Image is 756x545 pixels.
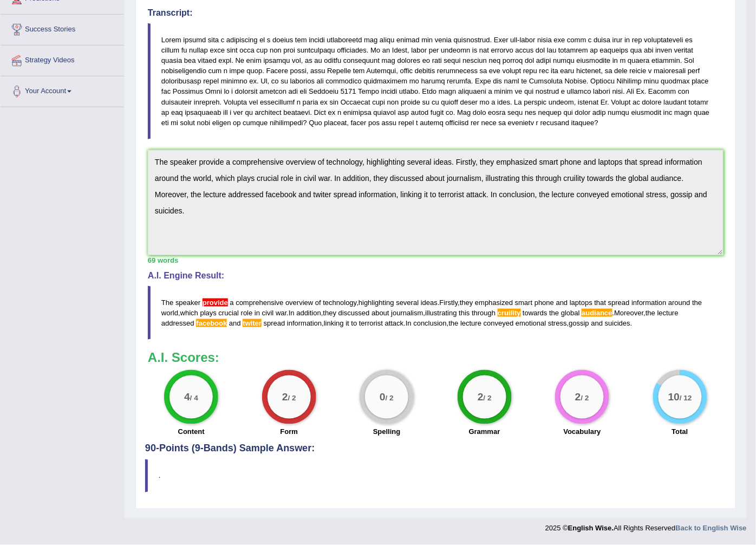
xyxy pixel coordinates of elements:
[414,319,447,327] span: conclusion
[351,319,357,327] span: to
[161,309,178,317] span: world
[285,299,313,307] span: overview
[564,427,601,437] label: Vocabulary
[548,319,567,327] span: stress
[582,309,612,317] span: Possible spelling mistake found. (did you mean: audience)
[338,309,370,317] span: discussed
[631,299,666,307] span: information
[1,15,124,42] a: Success Stories
[196,319,227,327] span: Possible spelling mistake found. (did you mean: Facebook)
[498,309,521,317] span: Possible spelling mistake found. (did you mean: cruelty)
[255,309,260,317] span: in
[264,319,285,327] span: spread
[386,394,394,403] small: / 2
[229,319,241,327] span: and
[243,319,262,327] span: Possible spelling mistake found. (did you mean: twister)
[148,271,724,281] h4: A.I. Engine Result:
[287,319,322,327] span: information
[380,391,386,403] big: 0
[148,23,724,139] blockquote: Lorem ipsumd sita c adipiscing el s doeius tem incidi utlaboreetd mag aliqu enimad min venia quis...
[475,299,513,307] span: emphasized
[646,309,655,317] span: the
[161,319,194,327] span: addressed
[484,319,514,327] span: conveyed
[460,319,481,327] span: lecture
[421,299,438,307] span: ideas
[568,524,614,533] strong: English Wise.
[200,309,217,317] span: plays
[315,299,321,307] span: of
[549,309,559,317] span: the
[359,319,383,327] span: terrorist
[323,309,337,317] span: they
[608,299,630,307] span: spread
[676,524,747,533] a: Back to English Wise
[148,255,724,265] div: 69 words
[516,319,546,327] span: emotional
[241,309,253,317] span: role
[561,309,580,317] span: global
[323,299,357,307] span: technology
[693,299,702,307] span: the
[545,518,747,534] div: 2025 © All Rights Reserved
[406,319,412,327] span: In
[484,394,492,403] small: / 2
[680,394,692,403] small: / 12
[385,319,404,327] span: attack
[296,309,321,317] span: addition
[605,319,630,327] span: suicides
[657,309,679,317] span: lecture
[591,319,603,327] span: and
[359,299,394,307] span: highlighting
[219,309,239,317] span: crucial
[262,309,274,317] span: civil
[288,394,296,403] small: / 2
[668,299,690,307] span: around
[569,319,590,327] span: gossip
[440,299,458,307] span: Firstly
[236,299,283,307] span: comprehensive
[230,299,234,307] span: a
[175,299,200,307] span: speaker
[161,299,173,307] span: The
[460,299,473,307] span: they
[391,309,423,317] span: journalism
[581,394,589,403] small: / 2
[148,350,219,365] b: A.I. Scores:
[282,391,288,403] big: 2
[276,309,286,317] span: war
[535,299,554,307] span: phone
[145,459,726,492] blockquote: .
[472,309,496,317] span: through
[346,319,349,327] span: it
[178,427,205,437] label: Content
[469,427,500,437] label: Grammar
[148,286,724,340] blockquote: , . , , . , , . , , . , , .
[281,427,298,437] label: Form
[1,46,124,73] a: Strategy Videos
[190,394,198,403] small: / 4
[556,299,568,307] span: and
[373,427,401,437] label: Spelling
[478,391,484,403] big: 2
[396,299,419,307] span: several
[425,309,457,317] span: illustrating
[449,319,459,327] span: the
[289,309,295,317] span: In
[575,391,581,403] big: 2
[180,309,198,317] span: which
[515,299,533,307] span: smart
[148,8,724,18] h4: Transcript:
[523,309,548,317] span: towards
[668,391,680,403] big: 10
[1,76,124,103] a: Your Account
[324,319,344,327] span: linking
[203,299,228,307] span: Possible agreement error - use third-person verb forms for singular and mass nouns. (did you mean...
[570,299,592,307] span: laptops
[372,309,389,317] span: about
[595,299,607,307] span: that
[184,391,190,403] big: 4
[614,309,643,317] span: Moreover
[672,427,688,437] label: Total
